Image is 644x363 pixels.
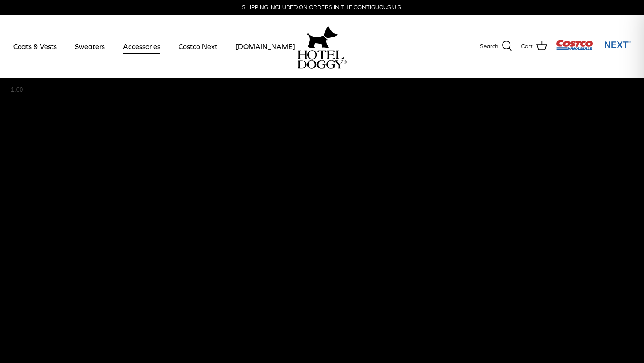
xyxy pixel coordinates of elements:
[521,41,547,52] a: Cart
[67,31,113,61] a: Sweaters
[556,39,631,50] img: Costco Next
[171,31,225,61] a: Costco Next
[5,31,65,61] a: Coats & Vests
[115,31,168,61] a: Accessories
[227,31,303,61] a: [DOMAIN_NAME]
[298,24,347,69] a: hoteldoggy.com hoteldoggycom
[480,41,512,52] a: Search
[307,24,338,50] img: hoteldoggy.com
[521,42,533,51] span: Cart
[480,42,498,51] span: Search
[556,45,631,52] a: Visit Costco Next
[298,50,347,69] img: hoteldoggycom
